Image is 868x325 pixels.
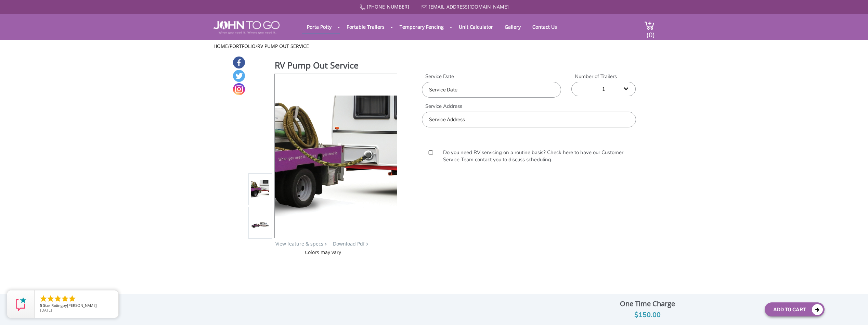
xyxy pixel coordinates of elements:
span: [PERSON_NAME] [67,303,97,308]
li:  [54,295,62,303]
ul: / / [213,43,655,50]
span: [DATE] [40,308,52,313]
button: Live Chat [841,298,868,325]
label: Service Address [422,103,636,110]
img: cart a [644,21,655,30]
a: Portfolio [230,43,256,49]
input: Service Address [422,112,636,127]
button: Add To Cart [765,302,825,316]
h1: RV Pump Out Service [275,59,398,73]
img: right arrow icon [325,242,327,246]
img: Product [275,96,398,216]
div: Colors may vary [248,249,398,256]
a: Contact Us [527,20,562,34]
a: Twitter [233,70,245,82]
span: Star Rating [43,303,63,308]
label: Service Date [422,73,561,80]
img: Product [251,180,270,198]
li:  [68,295,76,303]
a: RV Pump Out Service [257,43,309,49]
li:  [39,295,48,303]
a: [PHONE_NUMBER] [367,3,409,10]
a: Instagram [233,83,245,95]
span: (0) [646,25,655,39]
a: View feature & specs [275,240,323,247]
img: Call [360,4,365,10]
img: JOHN to go [213,21,280,34]
a: Porta Potty [302,20,337,34]
label: Number of Trailers [571,73,636,80]
span: by [40,303,113,308]
a: Portable Trailers [341,20,390,34]
a: Facebook [233,57,245,68]
a: Download Pdf [333,240,365,247]
div: $150.00 [535,310,760,321]
span: 5 [40,303,42,308]
label: Do you need RV servicing on a routine basis? Check here to have our Customer Service Team contact... [440,149,631,164]
li:  [61,295,69,303]
img: Review Rating [14,297,28,311]
input: Service Date [422,82,561,98]
img: Product [251,221,270,228]
a: Unit Calculator [454,20,498,34]
li:  [47,295,55,303]
a: Temporary Fencing [394,20,449,34]
img: Mail [421,5,427,10]
a: Gallery [500,20,526,34]
a: Home [213,43,228,49]
div: One Time Charge [535,298,760,310]
img: chevron.png [366,242,368,246]
a: [EMAIL_ADDRESS][DOMAIN_NAME] [429,3,509,10]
